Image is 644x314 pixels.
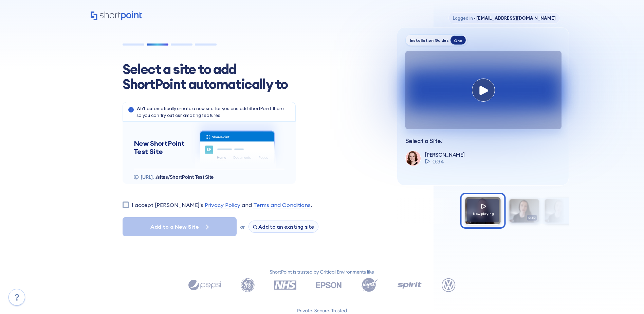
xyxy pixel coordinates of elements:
div: https://wearesamaritan.sharepoint.com [134,174,284,180]
h5: New ShortPoint Test Site [134,139,190,156]
span: [URL].. [141,174,156,180]
button: Add to an existing site [249,221,318,233]
a: Privacy Policy [205,201,240,209]
span: or [240,224,245,230]
p: Select a Site! [405,137,560,145]
span: • [474,15,476,21]
span: Now playing [473,211,494,216]
iframe: Chat Widget [610,281,644,314]
span: 0:40 [527,215,537,221]
span: Logged in [453,15,473,21]
a: Terms and Conditions [253,201,311,209]
img: shortpoint-support-team [406,151,420,165]
p: [PERSON_NAME] [425,152,464,158]
h1: Select a site to add ShortPoint automatically to [123,62,299,92]
span: Add to an existing site [258,224,314,230]
span: 0:07 [562,215,572,221]
p: https://wearesamaritan.sharepoint.com/sites/ShortPoint_Playground [141,174,214,180]
div: Installation Guides [410,38,449,43]
div: One [450,35,466,45]
label: I accept [PERSON_NAME]'s and . [132,201,312,209]
button: Add to a New Site [123,217,237,236]
span: Add to a New Site [150,223,199,231]
span: /sites/ShortPoint Test Site [156,174,214,180]
p: We'll automatically create a new site for you and add ShortPoint there so you can try out our ama... [136,105,290,119]
span: [EMAIL_ADDRESS][DOMAIN_NAME] [473,15,555,21]
span: 0:34 [433,157,444,165]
